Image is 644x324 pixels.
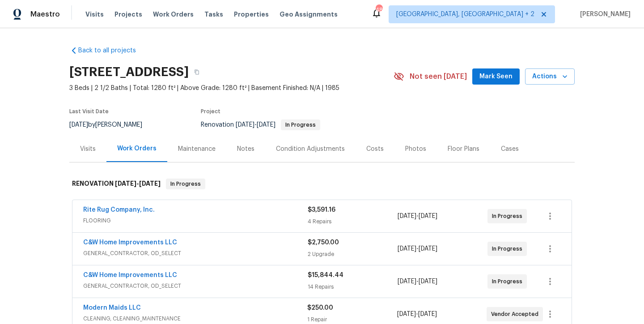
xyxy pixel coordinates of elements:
span: Vendor Accepted [491,310,542,319]
a: Rite Rug Company, Inc. [83,207,155,213]
span: FLOORING [83,216,308,225]
span: CLEANING, CLEANING_MAINTENANCE [83,314,307,323]
div: Notes [237,145,254,153]
span: [DATE] [398,213,416,219]
a: C&W Home Improvements LLC [83,272,177,278]
div: Costs [366,145,384,153]
span: Geo Assignments [280,10,338,19]
span: Mark Seen [479,71,513,82]
div: 48 [376,5,382,14]
span: Properties [234,10,269,19]
div: 2 Upgrade [308,250,398,259]
a: C&W Home Improvements LLC [83,239,177,246]
span: In Progress [282,122,319,128]
span: Not seen [DATE] [410,72,467,81]
span: Last Visit Date [69,109,109,114]
div: Work Orders [117,144,157,153]
span: $250.00 [307,305,333,311]
div: 14 Repairs [308,282,398,291]
span: $3,591.16 [308,207,335,213]
span: Work Orders [153,10,194,19]
span: In Progress [167,179,204,188]
span: - [397,310,437,319]
span: - [398,277,437,286]
span: Maestro [30,10,60,19]
span: [DATE] [69,122,88,128]
span: GENERAL_CONTRACTOR, OD_SELECT [83,249,308,258]
span: [DATE] [139,180,161,187]
span: [DATE] [236,122,254,128]
span: In Progress [492,212,526,221]
button: Mark Seen [472,68,520,85]
span: [PERSON_NAME] [576,10,631,19]
div: 4 Repairs [308,217,398,226]
span: [DATE] [257,122,275,128]
span: - [398,212,437,221]
span: [DATE] [397,311,416,317]
span: [GEOGRAPHIC_DATA], [GEOGRAPHIC_DATA] + 2 [396,10,534,19]
span: $2,750.00 [308,239,339,246]
div: Condition Adjustments [276,145,345,153]
div: Maintenance [178,145,216,153]
span: Actions [532,71,568,82]
span: 3 Beds | 2 1/2 Baths | Total: 1280 ft² | Above Grade: 1280 ft² | Basement Finished: N/A | 1985 [69,84,394,93]
span: [DATE] [115,180,136,187]
span: Renovation [201,122,320,128]
span: Project [201,109,220,114]
div: 1 Repair [307,315,397,324]
span: - [115,180,161,187]
span: Projects [114,10,142,19]
h6: RENOVATION [72,179,161,189]
div: Floor Plans [448,145,479,153]
span: [DATE] [419,246,437,252]
span: [DATE] [398,246,416,252]
span: Visits [85,10,104,19]
span: $15,844.44 [308,272,343,278]
div: Visits [80,145,96,153]
span: [DATE] [398,278,416,285]
button: Copy Address [189,64,205,80]
span: [DATE] [418,311,437,317]
span: - [398,244,437,253]
span: [DATE] [419,213,437,219]
a: Back to all projects [69,46,155,55]
button: Actions [525,68,575,85]
h2: [STREET_ADDRESS] [69,68,189,77]
span: GENERAL_CONTRACTOR, OD_SELECT [83,281,308,290]
div: RENOVATION [DATE]-[DATE]In Progress [69,170,575,198]
div: Cases [501,145,519,153]
span: - [236,122,275,128]
span: In Progress [492,277,526,286]
span: In Progress [492,244,526,253]
div: Photos [405,145,426,153]
span: Tasks [204,11,223,17]
span: [DATE] [419,278,437,285]
div: by [PERSON_NAME] [69,119,153,130]
a: Modern Maids LLC [83,305,141,311]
